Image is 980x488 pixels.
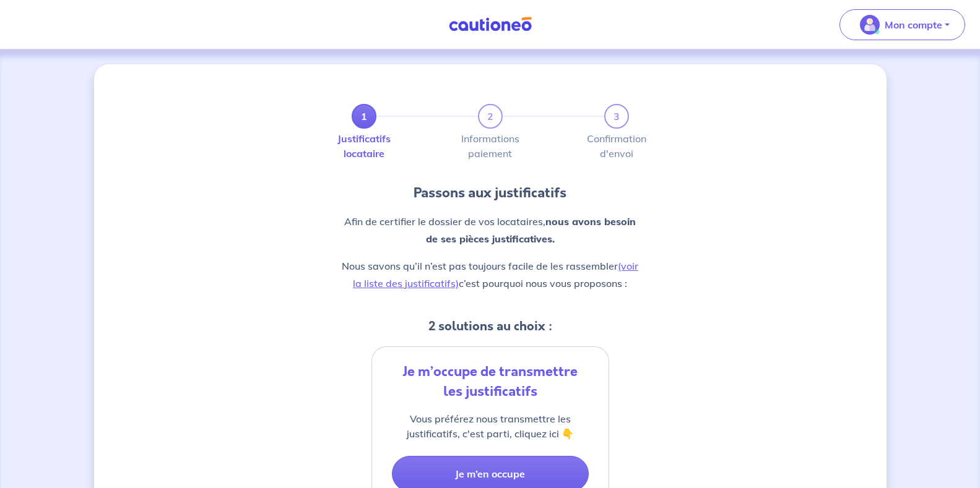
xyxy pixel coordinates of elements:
[604,134,629,158] label: Confirmation d'envoi
[885,17,942,32] p: Mon compte
[352,134,376,158] label: Justificatifs locataire
[392,362,589,401] div: Je m’occupe de transmettre les justificatifs
[478,134,503,158] label: Informations paiement
[414,183,566,203] p: Passons aux justificatifs
[860,15,880,35] img: illu_account_valid_menu.svg
[392,411,589,441] p: Vous préférez nous transmettre les justificatifs, c'est parti, cliquez ici 👇
[342,317,639,336] h5: 2 solutions au choix :
[342,213,639,247] p: Afin de certifier le dossier de vos locataires,
[342,257,639,292] p: Nous savons qu’il n’est pas toujours facile de les rassembler c’est pourquoi nous vous proposons :
[352,104,376,129] a: 1
[444,17,537,32] img: Cautioneo
[839,9,965,40] button: illu_account_valid_menu.svgMon compte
